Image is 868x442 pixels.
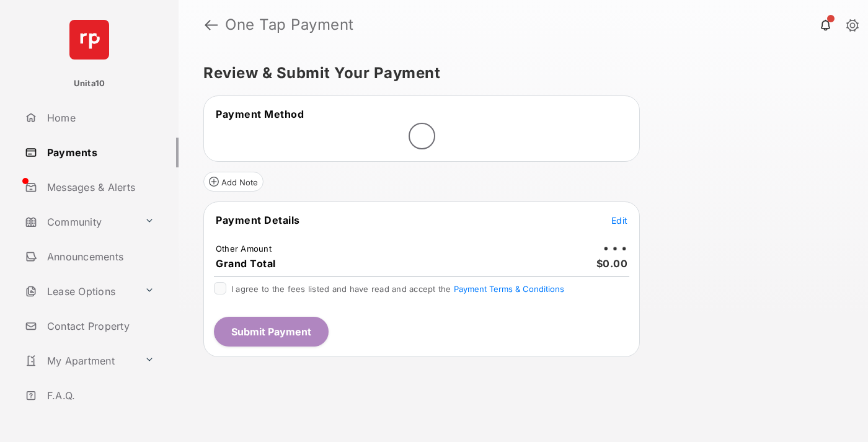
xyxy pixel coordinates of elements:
[203,172,263,192] button: Add Note
[20,346,139,376] a: My Apartment
[596,257,628,270] span: $0.00
[214,317,329,347] button: Submit Payment
[20,138,179,167] a: Payments
[216,257,276,270] span: Grand Total
[69,20,109,60] img: svg+xml;base64,PHN2ZyB4bWxucz0iaHR0cDovL3d3dy53My5vcmcvMjAwMC9zdmciIHdpZHRoPSI2NCIgaGVpZ2h0PSI2NC...
[20,311,179,341] a: Contact Property
[20,242,179,272] a: Announcements
[231,284,564,294] span: I agree to the fees listed and have read and accept the
[225,17,354,32] strong: One Tap Payment
[216,214,300,226] span: Payment Details
[611,215,627,226] span: Edit
[216,108,304,120] span: Payment Method
[74,77,105,90] p: Unita10
[20,276,139,306] a: Lease Options
[611,214,627,226] button: Edit
[203,66,833,81] h5: Review & Submit Your Payment
[454,284,564,294] button: I agree to the fees listed and have read and accept the
[20,381,179,410] a: F.A.Q.
[215,243,272,254] td: Other Amount
[20,103,179,133] a: Home
[20,172,179,202] a: Messages & Alerts
[20,207,139,237] a: Community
